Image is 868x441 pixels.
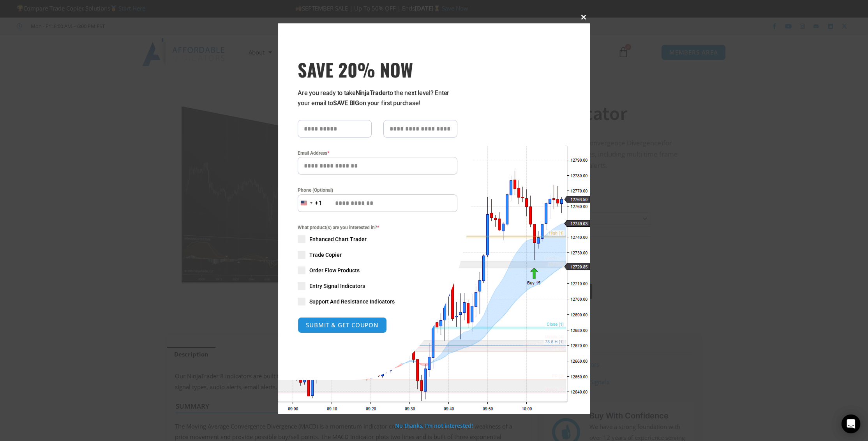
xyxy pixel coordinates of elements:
[309,251,342,259] span: Trade Copier
[315,198,323,208] div: +1
[298,251,457,259] label: Trade Copier
[842,415,860,433] div: Open Intercom Messenger
[298,88,457,108] p: Are you ready to take to the next level? Enter your email to on your first purchase!
[309,282,365,290] span: Entry Signal Indicators
[309,235,367,243] span: Enhanced Chart Trader
[298,282,457,290] label: Entry Signal Indicators
[298,298,457,305] label: Support And Resistance Indicators
[298,186,457,194] label: Phone (Optional)
[309,298,395,305] span: Support And Resistance Indicators
[333,99,359,107] strong: SAVE BIG
[298,194,323,212] button: Selected country
[298,58,457,80] h3: SAVE 20% NOW
[298,224,457,231] span: What product(s) are you interested in?
[298,266,457,274] label: Order Flow Products
[395,422,473,429] a: No thanks, I’m not interested!
[298,149,457,157] label: Email Address
[356,89,388,97] strong: NinjaTrader
[298,235,457,243] label: Enhanced Chart Trader
[309,266,360,274] span: Order Flow Products
[298,317,387,333] button: SUBMIT & GET COUPON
